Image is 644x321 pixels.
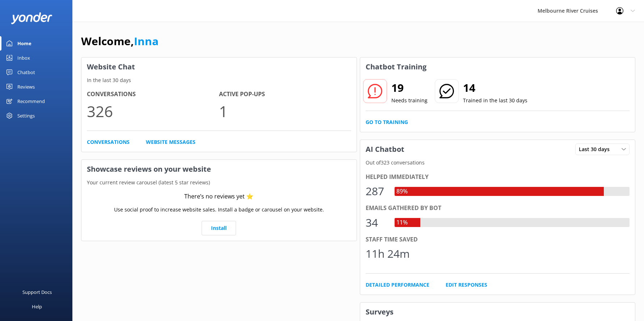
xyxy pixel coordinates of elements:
div: Home [17,36,31,51]
div: Settings [17,108,35,123]
h1: Welcome, [81,33,159,50]
div: There’s no reviews yet ⭐ [184,192,253,201]
div: Helped immediately [366,172,630,182]
div: 11% [395,218,409,227]
a: Website Messages [146,138,195,146]
h3: Showcase reviews on your website [81,160,357,179]
div: 34 [366,214,387,231]
a: Edit Responses [446,281,487,289]
div: Staff time saved [366,235,630,244]
div: Reviews [17,80,35,94]
p: In the last 30 days [81,76,357,84]
p: Your current review carousel (latest 5 star reviews) [81,179,357,187]
a: Inna [134,34,159,48]
p: Trained in the last 30 days [463,97,527,104]
a: Go to Training [366,118,408,126]
h4: Active Pop-ups [219,90,351,99]
div: Inbox [17,51,30,65]
h3: Website Chat [81,57,357,76]
h3: Chatbot Training [360,57,432,76]
div: Emails gathered by bot [366,204,630,213]
div: 11h 24m [366,245,410,262]
a: Install [202,221,236,235]
div: Support Docs [22,285,52,299]
h2: 14 [463,79,527,97]
h4: Conversations [87,90,219,99]
div: Recommend [17,94,45,108]
div: 89% [395,187,409,196]
span: Last 30 days [579,145,614,153]
div: Help [32,299,42,314]
p: Use social proof to increase website sales. Install a badge or carousel on your website. [114,206,324,214]
div: Chatbot [17,65,35,80]
p: 1 [219,99,351,123]
div: 287 [366,183,387,200]
p: 326 [87,99,219,123]
a: Detailed Performance [366,281,429,289]
a: Conversations [87,138,130,146]
p: Needs training [391,97,428,104]
img: yonder-white-logo.png [11,12,52,24]
h2: 19 [391,79,428,97]
p: Out of 323 conversations [360,159,635,167]
h3: AI Chatbot [360,140,410,159]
